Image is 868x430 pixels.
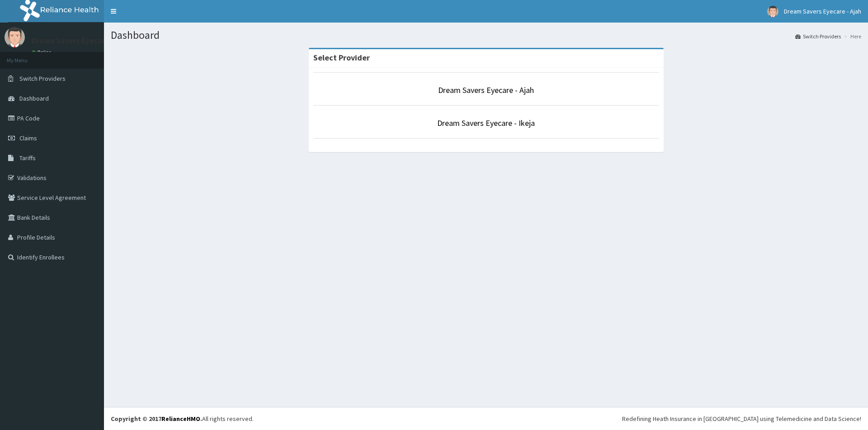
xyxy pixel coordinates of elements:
[111,29,861,41] h1: Dashboard
[438,85,534,95] a: Dream Savers Eyecare - Ajah
[5,27,25,47] img: User Image
[19,154,36,162] span: Tariffs
[795,32,841,40] a: Switch Providers
[111,415,202,423] strong: Copyright © 2017 .
[842,32,861,40] li: Here
[622,414,861,423] div: Redefining Heath Insurance in [GEOGRAPHIC_DATA] using Telemedicine and Data Science!
[313,52,370,63] strong: Select Provider
[104,407,868,430] footer: All rights reserved.
[161,415,200,423] a: RelianceHMO
[767,6,778,17] img: User Image
[32,37,131,45] p: Dream Savers Eyecare - Ajah
[784,7,861,15] span: Dream Savers Eyecare - Ajah
[32,49,53,55] a: Online
[19,74,66,83] span: Switch Providers
[19,94,49,102] span: Dashboard
[19,134,37,142] span: Claims
[437,118,535,128] a: Dream Savers Eyecare - Ikeja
